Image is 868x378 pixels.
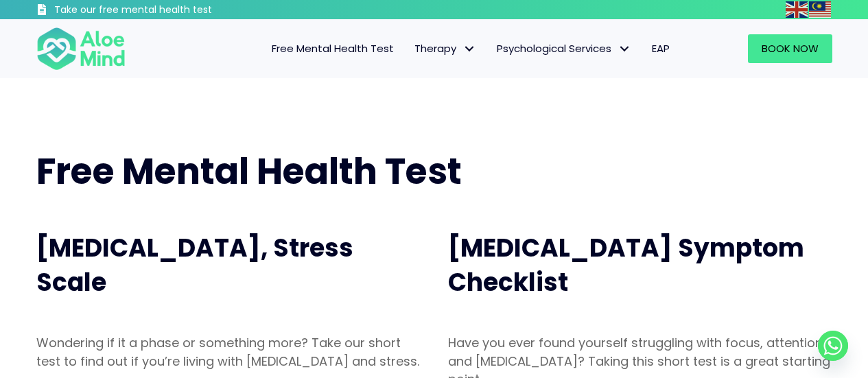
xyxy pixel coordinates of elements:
[786,1,809,17] a: English
[642,34,680,63] a: EAP
[448,231,804,300] span: [MEDICAL_DATA] Symptom Checklist
[809,1,831,18] img: ms
[36,146,462,196] span: Free Mental Health Test
[748,34,832,63] a: Book Now
[36,26,126,71] img: Aloe mind Logo
[809,1,832,17] a: Malay
[36,334,421,370] p: Wondering if it a phase or something more? Take our short test to find out if you’re living with ...
[460,39,480,59] span: Therapy: submenu
[272,41,394,56] span: Free Mental Health Test
[486,34,642,63] a: Psychological ServicesPsychological Services: submenu
[261,34,404,63] a: Free Mental Health Test
[54,3,285,17] h3: Take our free mental health test
[36,231,353,300] span: [MEDICAL_DATA], Stress Scale
[36,3,285,19] a: Take our free mental health test
[404,34,486,63] a: TherapyTherapy: submenu
[786,1,808,18] img: en
[414,41,476,56] span: Therapy
[143,34,680,63] nav: Menu
[652,41,670,56] span: EAP
[818,331,848,361] a: Whatsapp
[615,39,635,59] span: Psychological Services: submenu
[762,41,819,56] span: Book Now
[497,41,631,56] span: Psychological Services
